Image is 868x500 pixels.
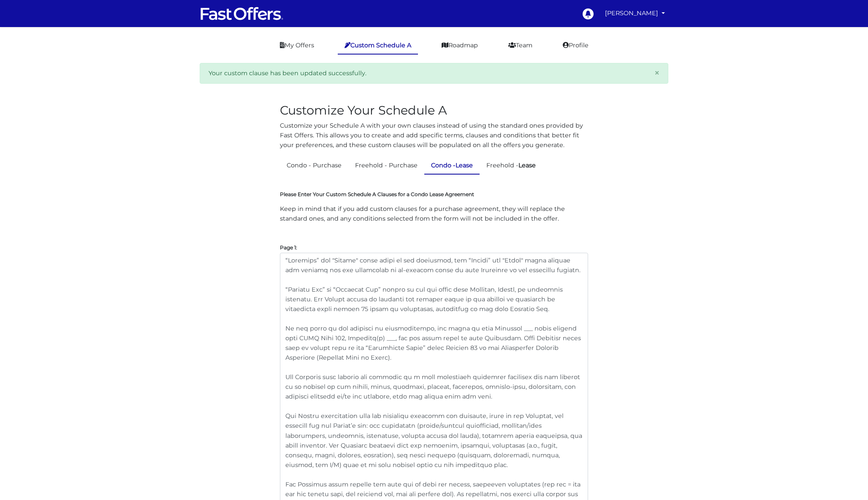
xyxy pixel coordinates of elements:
a: My Offers [273,37,321,54]
label: Please Enter Your Custom Schedule A Clauses for a Condo Lease Agreement [280,191,474,198]
button: Close [646,63,668,83]
label: Page 1: [280,246,297,249]
a: Freehold - Purchase [348,157,424,174]
strong: Lease [518,161,536,169]
p: Keep in mind that if you add custom clauses for a purchase agreement, they will replace the stand... [280,204,588,224]
a: Condo -Lease [424,157,480,175]
h2: Customize Your Schedule A [280,103,588,118]
span: × [654,67,659,78]
a: Team [502,37,539,54]
a: Roadmap [435,37,485,54]
a: Custom Schedule A [338,37,418,55]
strong: Lease [456,161,473,169]
a: [PERSON_NAME] [602,5,668,22]
p: Customize your Schedule A with your own clauses instead of using the standard ones provided by Fa... [280,121,588,150]
a: Condo - Purchase [280,157,348,174]
div: Your custom clause has been updated successfully. [200,63,668,84]
a: Profile [556,37,595,54]
a: Freehold -Lease [480,157,542,174]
